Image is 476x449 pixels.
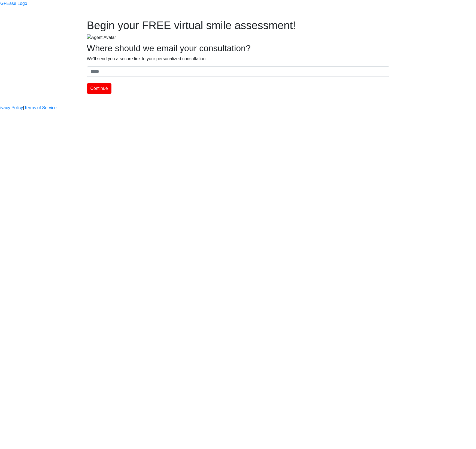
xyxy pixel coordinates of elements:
button: Continue [87,83,111,94]
p: We'll send you a secure link to your personalized consultation. [87,56,389,62]
h2: Where should we email your consultation? [87,43,389,53]
h1: Begin your FREE virtual smile assessment! [87,19,389,32]
img: Agent Avatar [87,34,116,41]
a: Terms of Service [24,105,57,111]
a: | [23,105,24,111]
